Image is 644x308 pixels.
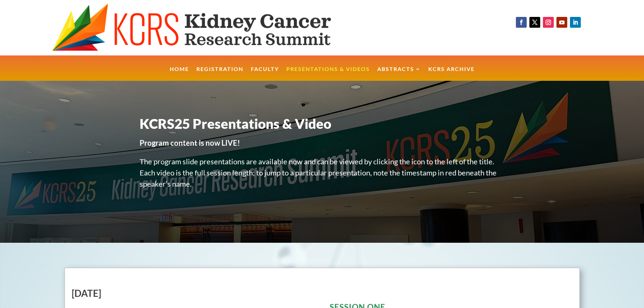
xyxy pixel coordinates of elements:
a: Follow on LinkedIn [570,17,581,28]
span: KCRS25 Presentations & Video [140,116,331,132]
img: KCRS generic logo wide [52,3,365,52]
a: Abstracts [377,67,421,81]
h2: [DATE] [72,288,315,301]
a: Presentations & Videos [286,67,370,81]
a: Follow on X [529,17,540,28]
a: Follow on Instagram [543,17,554,28]
strong: Program content is now LIVE! [140,138,240,147]
a: Registration [196,67,243,81]
a: Home [170,67,189,81]
a: KCRS Archive [428,67,475,81]
a: Follow on Facebook [516,17,527,28]
a: Follow on Youtube [556,17,567,28]
a: Faculty [251,67,279,81]
p: The program slide presentations are available now and can be viewed by clicking the icon to the l... [140,156,505,197]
